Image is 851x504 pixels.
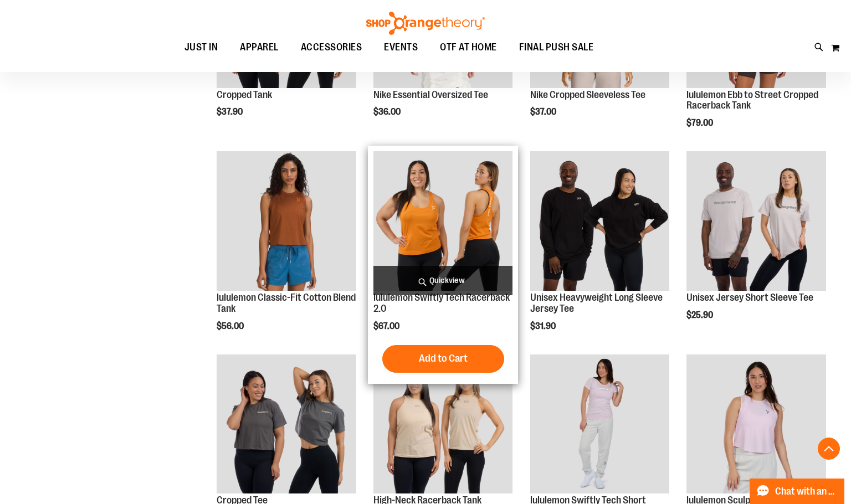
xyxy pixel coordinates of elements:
span: APPAREL [240,35,279,60]
img: lululemon Classic-Fit Cotton Blend Tank [217,151,356,291]
a: OTF Unisex Heavyweight Long Sleeve Jersey Tee Black [530,151,670,292]
button: Back To Top [818,438,840,460]
img: lululemon Swiftly Tech Racerback 2.0 [373,151,513,291]
span: OTF AT HOME [440,35,497,60]
span: $36.00 [373,107,402,117]
a: Unisex Heavyweight Long Sleeve Jersey Tee [530,292,663,314]
a: lululemon Ebb to Street Cropped Racerback Tank [686,89,818,111]
span: $31.90 [530,321,557,331]
a: lululemon Swiftly Tech Racerback 2.0 [373,292,510,314]
a: Quickview [373,266,513,295]
a: lululemon Swiftly Tech Short Sleeve 2.0 [530,354,670,496]
span: ACCESSORIES [301,35,362,60]
span: $25.90 [686,310,715,320]
img: Shop Orangetheory [365,12,486,35]
a: OTF Womens CVC Racerback Tank Tan [373,354,513,496]
div: product [368,146,519,383]
img: lululemon Sculpt Cropped Tank [686,354,826,494]
a: Nike Essential Oversized Tee [373,89,488,100]
a: lululemon Classic-Fit Cotton Blend Tank [217,151,356,292]
a: lululemon Swiftly Tech Racerback 2.0 [373,151,513,292]
span: Add to Cart [419,352,468,364]
a: Cropped Tank [217,89,272,100]
button: Add to Cart [382,345,504,373]
img: OTF Womens CVC Racerback Tank Tan [373,354,513,494]
div: product [681,146,832,348]
span: Chat with an Expert [775,486,838,497]
img: OTF Womens Crop Tee Grey [217,354,356,494]
span: FINAL PUSH SALE [519,35,594,60]
a: OTF Womens Crop Tee Grey [217,354,356,496]
a: Nike Cropped Sleeveless Tee [530,89,645,100]
img: OTF Unisex Jersey SS Tee Grey [686,151,826,291]
img: lululemon Swiftly Tech Short Sleeve 2.0 [530,354,670,494]
span: $56.00 [217,321,245,331]
span: JUST IN [184,35,218,60]
a: lululemon Classic-Fit Cotton Blend Tank [217,292,356,314]
button: Chat with an Expert [750,479,845,504]
span: $67.00 [373,321,401,331]
div: product [211,146,362,359]
span: $79.00 [686,118,715,128]
a: Unisex Jersey Short Sleeve Tee [686,292,813,303]
img: OTF Unisex Heavyweight Long Sleeve Jersey Tee Black [530,151,670,291]
div: product [525,146,675,359]
a: lululemon Sculpt Cropped Tank [686,354,826,496]
span: $37.00 [530,107,558,117]
a: OTF Unisex Jersey SS Tee Grey [686,151,826,292]
span: EVENTS [384,35,418,60]
span: $37.90 [217,107,244,117]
